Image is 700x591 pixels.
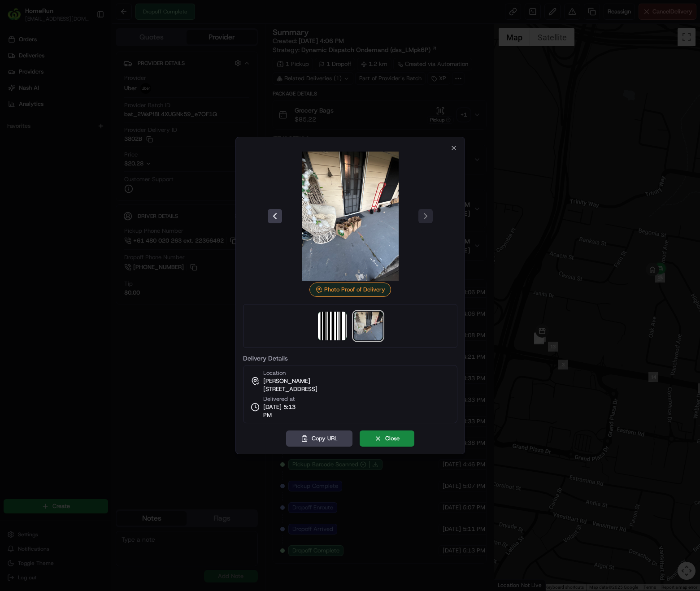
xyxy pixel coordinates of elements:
img: barcode_scan_on_pickup image [318,312,347,340]
span: [PERSON_NAME] [263,377,310,385]
img: photo_proof_of_delivery image [354,312,383,340]
div: Photo Proof of Delivery [309,282,391,297]
span: Delivered at [263,395,304,403]
button: Close [360,430,414,447]
label: Delivery Details [243,355,457,361]
span: [STREET_ADDRESS] [263,385,317,393]
span: Location [263,369,286,377]
span: [DATE] 5:13 PM [263,403,304,419]
img: photo_proof_of_delivery image [286,152,415,281]
button: Copy URL [286,430,352,447]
